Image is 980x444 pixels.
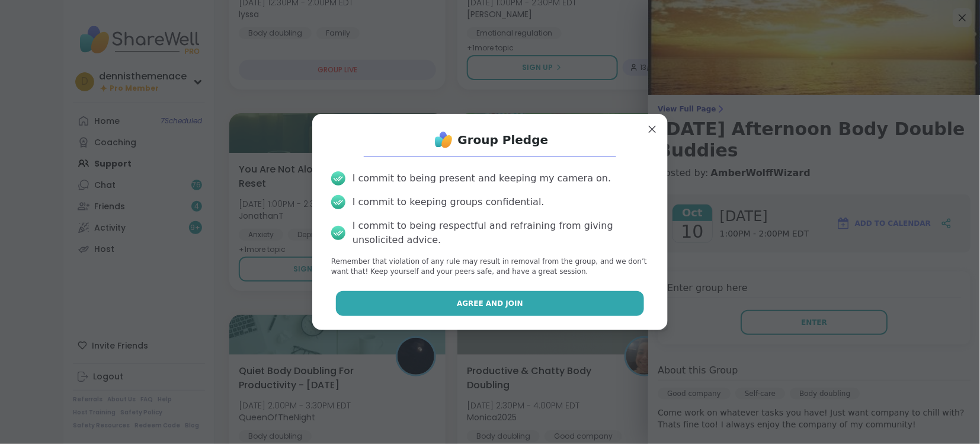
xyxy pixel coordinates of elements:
[353,219,649,247] div: I commit to being respectful and refraining from giving unsolicited advice.
[458,132,549,148] h1: Group Pledge
[353,171,611,186] div: I commit to being present and keeping my camera on.
[336,291,645,316] button: Agree and Join
[331,257,649,277] p: Remember that violation of any rule may result in removal from the group, and we don’t want that!...
[353,195,545,209] div: I commit to keeping groups confidential.
[432,128,456,152] img: ShareWell Logo
[457,298,523,309] span: Agree and Join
